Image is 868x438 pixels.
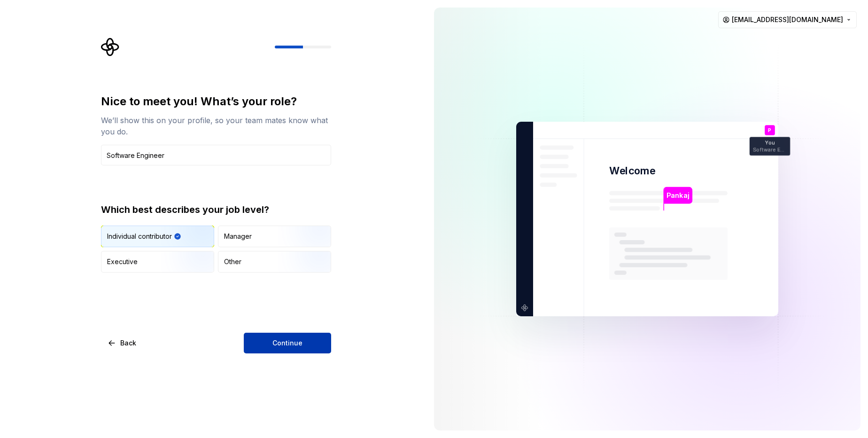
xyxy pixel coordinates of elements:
p: Software Engineer [753,147,787,152]
span: Continue [272,338,302,348]
p: P [768,128,771,133]
div: Individual contributor [107,232,172,241]
svg: Supernova Logo [101,38,120,56]
div: Manager [224,232,252,241]
div: Executive [107,257,138,266]
input: Job title [101,145,331,165]
button: Back [101,333,144,353]
div: We’ll show this on your profile, so your team mates know what you do. [101,115,331,137]
p: Welcome [609,164,655,178]
span: Back [120,338,136,348]
button: [EMAIL_ADDRESS][DOMAIN_NAME] [718,11,857,28]
div: Nice to meet you! What’s your role? [101,94,331,109]
div: Other [224,257,241,266]
button: Continue [244,333,331,353]
span: [EMAIL_ADDRESS][DOMAIN_NAME] [732,15,843,24]
div: Which best describes your job level? [101,203,331,216]
p: You [765,141,775,146]
p: Pankaj [666,190,689,201]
